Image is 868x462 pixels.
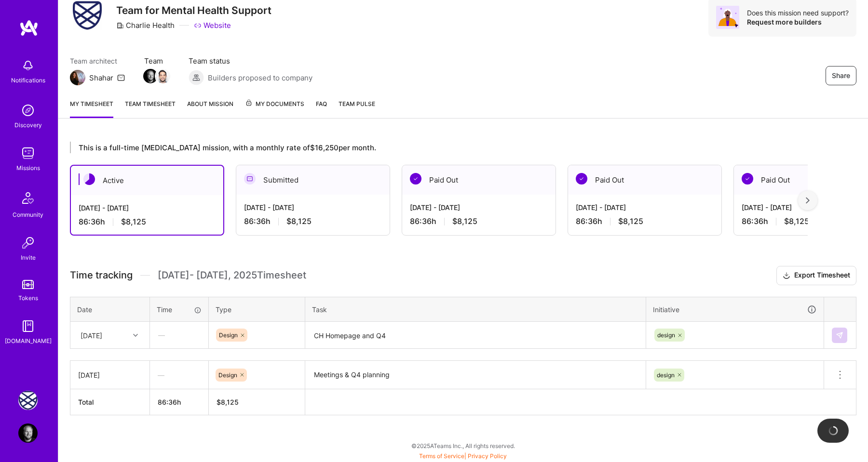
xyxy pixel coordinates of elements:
textarea: Meetings & Q4 planning [306,362,645,388]
img: discovery [18,101,38,120]
img: Team Member Avatar [143,69,158,83]
div: 86:36 h [576,216,714,226]
span: Design [218,371,237,379]
img: guide book [18,317,38,336]
textarea: CH Homepage and Q4 [306,323,645,348]
span: $8,125 [121,217,146,227]
a: My Documents [245,99,304,118]
div: © 2025 ATeams Inc., All rights reserved. [58,434,868,458]
div: Initiative [653,304,817,315]
div: Request more builders [747,17,849,26]
img: bell [18,56,38,75]
div: Submitted [236,165,390,195]
div: Invite [21,252,36,263]
div: Missions [16,163,40,173]
img: Community [16,186,40,210]
div: 86:36 h [244,216,382,226]
th: Total [70,389,150,415]
span: $8,125 [286,216,312,226]
img: Team Member Avatar [156,69,170,83]
div: Time [157,304,202,315]
a: FAQ [316,99,327,118]
div: 86:36 h [410,216,548,226]
img: Paid Out [576,173,587,185]
a: My timesheet [70,99,113,118]
div: Paid Out [402,165,556,195]
img: Builders proposed to company [189,70,204,85]
a: Charlie Health: Team for Mental Health Support [16,391,40,410]
img: Company Logo [73,1,102,30]
i: icon CompanyGray [116,22,124,29]
span: My Documents [245,99,304,109]
img: Submit [836,331,843,339]
a: Terms of Service [419,452,464,460]
img: tokens [22,280,34,289]
a: Website [194,20,231,30]
img: teamwork [18,144,38,163]
img: Paid Out [410,173,421,185]
a: Team Member Avatar [157,68,169,84]
i: icon Chevron [133,333,138,338]
div: [DATE] - [DATE] [410,202,548,212]
span: | [419,452,507,460]
i: icon Mail [117,74,125,81]
div: [DATE] [78,370,142,380]
span: Design [219,331,238,339]
span: Time tracking [70,269,133,281]
div: — [150,322,208,348]
span: Team status [189,56,312,66]
a: Team timesheet [125,99,176,118]
a: User Avatar [16,423,40,443]
h3: Team for Mental Health Support [116,4,271,16]
div: Notifications [11,75,45,85]
div: Charlie Health [116,20,175,30]
div: Shahar [89,73,113,83]
div: Tokens [18,293,38,303]
a: Privacy Policy [468,452,507,460]
span: Team [144,56,169,66]
th: Task [305,297,646,322]
div: [DATE] - [DATE] [79,203,216,213]
div: [DATE] - [DATE] [576,202,714,212]
button: Share [826,66,856,85]
img: right [806,197,810,204]
img: Submitted [244,173,256,185]
i: icon Download [783,271,790,281]
span: $8,125 [784,216,809,226]
div: Active [71,166,223,195]
div: [DOMAIN_NAME] [5,336,52,346]
span: Team Pulse [339,100,375,107]
a: About Mission [187,99,233,118]
div: Community [13,210,43,220]
span: Team architect [70,56,125,66]
div: [DATE] - [DATE] [244,202,382,212]
img: Team Architect [70,70,85,85]
span: $8,125 [452,216,477,226]
span: design [657,371,675,379]
a: Team Member Avatar [144,68,157,84]
img: Active [83,173,95,185]
img: Invite [18,233,38,252]
div: Does this mission need support? [747,8,849,17]
span: Builders proposed to company [208,73,312,83]
img: Charlie Health: Team for Mental Health Support [18,391,38,410]
div: Paid Out [568,165,721,195]
span: design [657,331,675,339]
div: null [832,328,848,343]
th: 86:36h [150,389,209,415]
th: $8,125 [209,389,305,415]
div: This is a full-time [MEDICAL_DATA] mission, with a monthly rate of $16,250 per month. [70,142,808,153]
th: Date [70,297,150,322]
div: — [150,362,208,388]
img: loading [827,424,840,437]
img: Avatar [716,6,739,29]
div: 86:36 h [79,217,216,227]
span: [DATE] - [DATE] , 2025 Timesheet [158,269,306,281]
img: logo [19,19,39,37]
span: $8,125 [618,216,643,226]
div: Discovery [14,120,42,130]
th: Type [209,297,305,322]
a: Team Pulse [339,99,375,118]
button: Export Timesheet [776,266,856,285]
div: [DATE] [81,330,102,340]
